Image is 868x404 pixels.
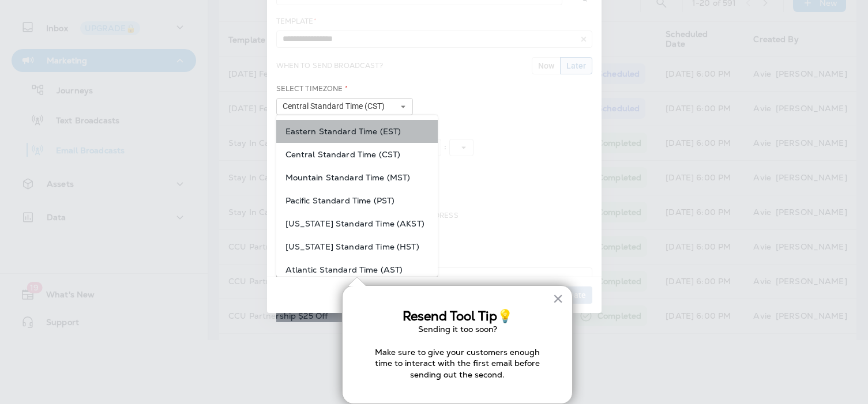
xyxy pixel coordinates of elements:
[285,242,429,251] span: [US_STATE] Standard Time (HST)
[553,289,563,308] button: Close
[366,309,549,324] h3: Resend Tool Tip💡
[285,150,429,159] span: Central Standard Time (CST)
[285,173,429,182] span: Mountain Standard Time (MST)
[366,347,549,381] p: Make sure to give your customers enough time to interact with the first email before sending out ...
[276,84,348,93] label: Select Timezone
[285,196,429,205] span: Pacific Standard Time (PST)
[285,219,429,228] span: [US_STATE] Standard Time (AKST)
[285,127,429,136] span: Eastern Standard Time (EST)
[283,101,389,111] span: Central Standard Time (CST)
[285,265,429,274] span: Atlantic Standard Time (AST)
[366,324,549,335] p: Sending it too soon?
